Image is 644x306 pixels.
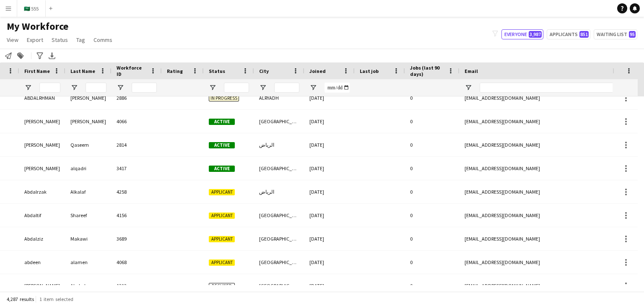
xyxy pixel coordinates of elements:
[460,86,627,109] div: [EMAIL_ADDRESS][DOMAIN_NAME]
[405,86,460,109] div: 0
[112,157,162,180] div: 3417
[309,84,317,91] button: Open Filter Menu
[35,51,45,61] app-action-btn: Advanced filters
[132,83,157,93] input: Workforce ID Filter Input
[254,251,304,274] div: [GEOGRAPHIC_DATA]
[52,36,68,44] span: Status
[405,274,460,297] div: 0
[19,204,65,227] div: Abdaltif
[460,274,627,297] div: [EMAIL_ADDRESS][DOMAIN_NAME]
[254,86,304,109] div: ALRYADH
[259,68,269,74] span: City
[405,157,460,180] div: 0
[65,157,112,180] div: alqadri
[39,83,60,93] input: First Name Filter Input
[24,84,32,91] button: Open Filter Menu
[304,204,355,227] div: [DATE]
[7,36,18,44] span: View
[65,180,112,203] div: Alkalaf
[19,133,65,156] div: [PERSON_NAME]
[48,34,71,45] a: Status
[65,86,112,109] div: [PERSON_NAME]
[70,84,78,91] button: Open Filter Menu
[117,65,147,77] span: Workforce ID
[254,274,304,297] div: [GEOGRAPHIC_DATA]
[16,51,26,61] app-action-btn: Add to tag
[465,84,472,91] button: Open Filter Menu
[86,83,106,93] input: Last Name Filter Input
[73,34,88,45] a: Tag
[19,274,65,297] div: [PERSON_NAME]
[304,110,355,133] div: [DATE]
[501,29,543,39] button: Everyone3,987
[19,86,65,109] div: ABDALRHMAN
[254,110,304,133] div: [GEOGRAPHIC_DATA]
[70,68,95,74] span: Last Name
[65,227,112,250] div: Makawi
[19,251,65,274] div: abdeen
[112,251,162,274] div: 4068
[7,20,68,33] span: My Workforce
[460,157,627,180] div: [EMAIL_ADDRESS][DOMAIN_NAME]
[465,68,478,74] span: Email
[304,86,355,109] div: [DATE]
[209,68,225,74] span: Status
[254,133,304,156] div: الرياض
[65,251,112,274] div: alamen
[460,251,627,274] div: [EMAIL_ADDRESS][DOMAIN_NAME]
[360,68,379,74] span: Last job
[405,133,460,156] div: 0
[47,51,57,61] app-action-btn: Export XLSX
[112,133,162,156] div: 2814
[117,84,124,91] button: Open Filter Menu
[3,51,13,61] app-action-btn: Notify workforce
[209,84,216,91] button: Open Filter Menu
[254,180,304,203] div: الرياض
[304,133,355,156] div: [DATE]
[254,227,304,250] div: [GEOGRAPHIC_DATA]
[19,227,65,250] div: Abdalziz
[254,157,304,180] div: [GEOGRAPHIC_DATA]
[460,227,627,250] div: [EMAIL_ADDRESS][DOMAIN_NAME]
[405,110,460,133] div: 0
[112,204,162,227] div: 4156
[112,274,162,297] div: 1312
[19,110,65,133] div: [PERSON_NAME]
[209,259,235,266] span: Applicant
[405,204,460,227] div: 0
[65,204,112,227] div: Shareef
[460,133,627,156] div: [EMAIL_ADDRESS][DOMAIN_NAME]
[410,65,444,77] span: Jobs (last 90 days)
[304,157,355,180] div: [DATE]
[209,283,235,289] span: Declined
[224,83,249,93] input: Status Filter Input
[39,296,73,302] span: 1 item selected
[24,68,50,74] span: First Name
[547,29,590,39] button: Applicants851
[405,251,460,274] div: 0
[480,83,622,93] input: Email Filter Input
[259,84,267,91] button: Open Filter Menu
[304,274,355,297] div: [DATE]
[274,83,299,93] input: City Filter Input
[209,119,235,125] span: Active
[19,180,65,203] div: Abdalrzak
[65,274,112,297] div: Abubaker
[304,227,355,250] div: [DATE]
[112,227,162,250] div: 3689
[209,213,235,219] span: Applicant
[112,180,162,203] div: 4258
[93,36,112,44] span: Comms
[65,110,112,133] div: [PERSON_NAME]
[27,36,43,44] span: Export
[209,142,235,148] span: Active
[167,68,183,74] span: Rating
[460,204,627,227] div: [EMAIL_ADDRESS][DOMAIN_NAME]
[112,110,162,133] div: 4066
[304,180,355,203] div: [DATE]
[76,36,85,44] span: Tag
[460,110,627,133] div: [EMAIL_ADDRESS][DOMAIN_NAME]
[209,95,239,101] span: In progress
[405,227,460,250] div: 0
[209,236,235,242] span: Applicant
